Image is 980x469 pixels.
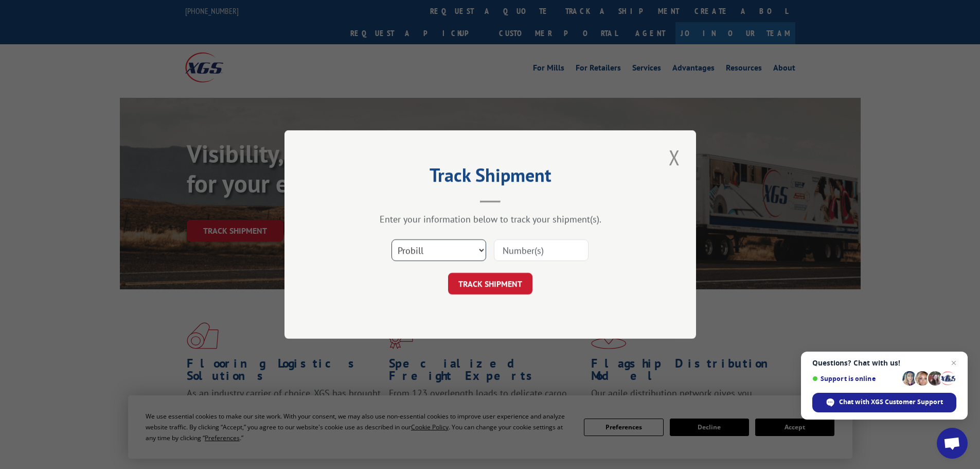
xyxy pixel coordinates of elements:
[812,393,956,412] span: Chat with XGS Customer Support
[812,375,899,383] span: Support is online
[494,239,589,261] input: Number(s)
[666,143,683,171] button: Close modal
[336,213,645,225] div: Enter your information below to track your shipment(s).
[839,397,943,407] span: Chat with XGS Customer Support
[937,428,968,459] a: Open chat
[812,359,956,367] span: Questions? Chat with us!
[448,273,532,294] button: TRACK SHIPMENT
[336,168,645,187] h2: Track Shipment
